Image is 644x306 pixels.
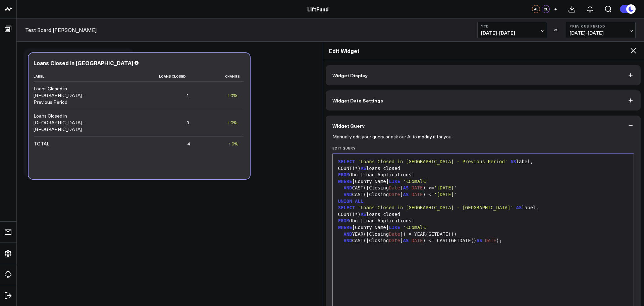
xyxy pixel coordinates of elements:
span: AS [361,166,366,171]
span: AS [403,185,409,190]
div: YEAR([Closing ]) = YEAR(GETDATE()) [336,231,631,238]
b: YTD [481,24,543,28]
div: 3 [186,119,189,126]
th: Loans Closed [101,71,195,82]
th: Change [195,71,244,82]
div: CAST([Closing ] ) <= CAST(GETDATE() ); [336,237,631,244]
span: AS [361,212,366,217]
span: AND [343,185,352,190]
div: label, [336,205,631,211]
span: AS [511,159,516,164]
div: dbo.[Loan Applications] [336,172,631,178]
span: DATE [485,238,496,243]
div: 1 [186,92,189,99]
a: Test Board [PERSON_NAME] [25,26,97,34]
div: ↑ 0% [227,119,237,126]
h2: Edit Widget [329,47,630,54]
span: AS [516,205,522,210]
div: Loans Closed in [GEOGRAPHIC_DATA] [34,59,133,67]
span: DATE [412,185,423,190]
span: Date [389,192,400,197]
div: CAST([Closing ] ) <= [336,191,631,198]
div: CAST([Closing ] ) >= [336,185,631,191]
div: VS [550,28,562,32]
span: FROM [338,218,350,223]
div: 4 [187,140,190,147]
span: Widget Query [332,123,365,128]
div: COUNT(*) loans_closed [336,211,631,218]
span: LIKE [389,179,400,184]
span: WHERE [338,179,352,184]
button: + [551,5,559,13]
span: AND [343,192,352,197]
div: AL [532,5,540,13]
span: [DATE] - [DATE] [570,30,632,36]
span: 'Loans Closed in [GEOGRAPHIC_DATA] - [GEOGRAPHIC_DATA]' [358,205,514,210]
div: [County Name] [336,178,631,185]
span: AND [343,231,352,237]
div: [County Name] [336,224,631,231]
span: DATE [412,192,423,197]
span: AND [343,238,352,243]
div: label, [336,159,631,165]
button: Previous Period[DATE]-[DATE] [566,22,636,38]
span: LIKE [389,225,400,230]
div: Loans Closed in [GEOGRAPHIC_DATA] - Previous Period [34,85,95,105]
span: WHERE [338,225,352,230]
div: ↑ 0% [228,140,238,147]
button: Widget Display [326,65,641,85]
span: UNION [338,199,352,204]
span: '%Comal%' [403,225,428,230]
span: DATE [412,238,423,243]
span: [DATE] - [DATE] [481,30,543,36]
span: Date [389,238,400,243]
button: YTD[DATE]-[DATE] [477,22,547,38]
div: CL [542,5,550,13]
p: Manually edit your query or ask our AI to modify it for you. [332,134,452,139]
label: Edit Query [332,146,634,150]
span: SELECT [338,205,355,210]
span: Date [389,231,400,237]
div: COUNT(*) loans_closed [336,165,631,172]
span: Widget Date Settings [332,98,383,103]
span: 'Loans Closed in [GEOGRAPHIC_DATA] - Previous Period' [358,159,508,164]
div: Loans Closed in [GEOGRAPHIC_DATA] - [GEOGRAPHIC_DATA] [34,113,95,133]
div: dbo.[Loan Applications] [336,218,631,224]
div: ↑ 0% [227,92,237,99]
span: + [554,7,557,11]
span: SELECT [338,159,355,164]
a: LiftFund [307,5,329,13]
button: Widget Query [326,116,641,136]
b: Previous Period [570,24,632,28]
span: AS [403,238,409,243]
th: Label [34,71,101,82]
span: AS [403,192,409,197]
span: ALL [355,199,363,204]
span: FROM [338,172,350,177]
div: TOTAL [34,140,49,147]
span: '[DATE]' [434,185,457,190]
span: AS [477,238,482,243]
span: Date [389,185,400,190]
span: Widget Display [332,73,368,78]
span: '[DATE]' [434,192,457,197]
span: '%Comal%' [403,179,428,184]
button: Widget Date Settings [326,90,641,111]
